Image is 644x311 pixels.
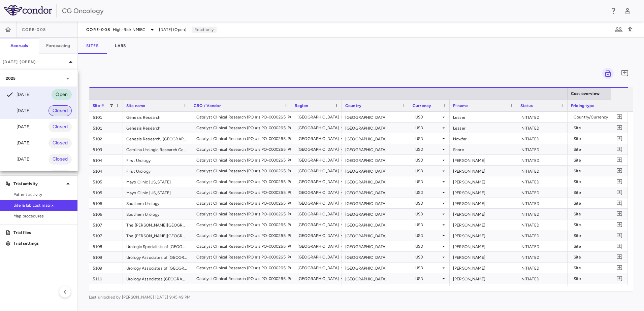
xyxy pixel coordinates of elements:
div: [DATE] [6,107,31,115]
div: [DATE] [6,123,31,131]
div: [DATE] [6,91,31,99]
span: Closed [49,123,72,131]
span: Closed [49,107,72,114]
span: Closed [49,139,72,147]
span: Closed [49,155,72,163]
p: 2025 [6,75,16,81]
div: [DATE] [6,155,31,163]
div: [DATE] [6,139,31,147]
div: 2025 [0,70,77,87]
span: Open [52,91,72,98]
